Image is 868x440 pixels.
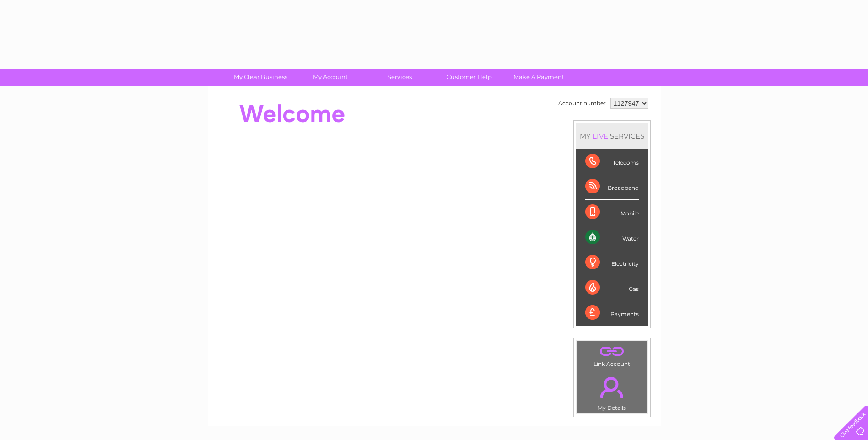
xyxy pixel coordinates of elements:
a: . [579,343,645,360]
a: My Account [292,69,368,86]
td: Link Account [577,341,647,370]
a: Services [362,69,437,86]
div: Mobile [585,200,639,225]
a: . [579,371,645,403]
div: Water [585,225,639,250]
div: Payments [585,300,639,325]
div: MY SERVICES [576,123,648,149]
div: Telecoms [585,149,639,174]
a: Customer Help [431,69,507,86]
div: Electricity [585,250,639,275]
a: My Clear Business [223,69,298,86]
td: Account number [556,96,608,111]
td: My Details [577,369,647,414]
div: Broadband [585,174,639,199]
div: LIVE [591,132,610,140]
a: Make A Payment [501,69,577,86]
div: Gas [585,275,639,300]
